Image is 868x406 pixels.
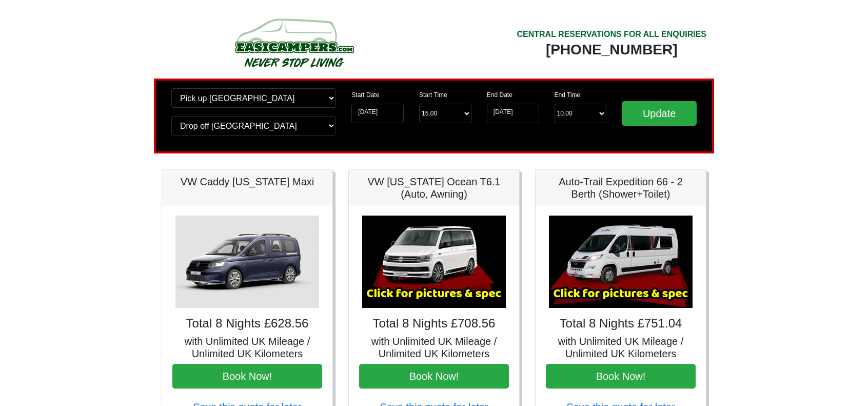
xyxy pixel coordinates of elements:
input: Update [622,101,697,126]
label: End Date [487,90,512,100]
label: Start Date [351,90,379,100]
h4: Total 8 Nights £708.56 [359,316,509,331]
h5: VW [US_STATE] Ocean T6.1 (Auto, Awning) [359,176,509,200]
button: Book Now! [546,364,696,389]
button: Book Now! [172,364,322,389]
img: VW California Ocean T6.1 (Auto, Awning) [362,216,506,308]
h5: with Unlimited UK Mileage / Unlimited UK Kilometers [546,335,696,360]
button: Book Now! [359,364,509,389]
h5: Auto-Trail Expedition 66 - 2 Berth (Shower+Toilet) [546,176,696,200]
img: campers-checkout-logo.png [196,14,391,71]
img: VW Caddy California Maxi [175,216,319,308]
h5: VW Caddy [US_STATE] Maxi [172,176,322,188]
h4: Total 8 Nights £628.56 [172,316,322,331]
input: Start Date [351,104,404,123]
h5: with Unlimited UK Mileage / Unlimited UK Kilometers [172,335,322,360]
h4: Total 8 Nights £751.04 [546,316,696,331]
input: Return Date [487,104,539,123]
label: End Time [555,90,581,100]
div: CENTRAL RESERVATIONS FOR ALL ENQUIRIES [517,28,706,41]
div: [PHONE_NUMBER] [517,41,706,59]
h5: with Unlimited UK Mileage / Unlimited UK Kilometers [359,335,509,360]
label: Start Time [419,90,447,100]
img: Auto-Trail Expedition 66 - 2 Berth (Shower+Toilet) [549,216,693,308]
